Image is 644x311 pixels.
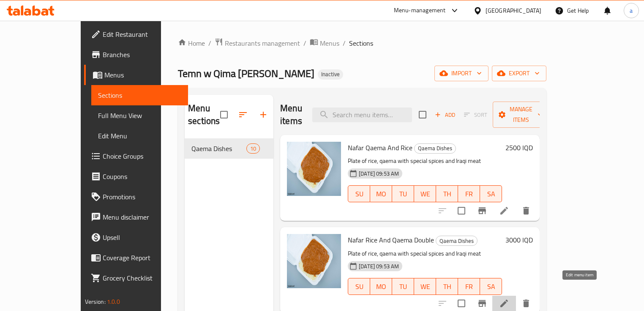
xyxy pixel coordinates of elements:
[458,185,480,202] button: FR
[472,201,492,221] button: Branch-specific-item
[348,234,434,246] span: Nafar Rice And Qaema Double
[392,185,414,202] button: TU
[374,281,389,293] span: MO
[453,202,470,220] span: Select to update
[348,141,412,154] span: Nafar Qaema And Rice
[499,68,540,79] span: export
[434,110,456,120] span: Add
[85,296,106,307] span: Version:
[461,188,477,200] span: FR
[505,142,533,154] h6: 2500 IQD
[418,281,433,293] span: WE
[461,281,477,293] span: FR
[103,151,182,161] span: Choice Groups
[348,185,370,202] button: SU
[91,105,188,126] a: Full Menu View
[414,143,456,154] div: Qaema Dishes
[492,66,546,81] button: export
[188,102,220,127] h2: Menu sections
[84,146,188,166] a: Choice Groups
[185,135,273,162] nav: Menu sections
[84,248,188,268] a: Coverage Report
[431,108,458,121] span: Add item
[84,227,188,248] a: Upsell
[84,24,188,44] a: Edit Restaurant
[233,105,253,125] span: Sort sections
[103,273,182,283] span: Grocery Checklist
[414,278,436,295] button: WE
[318,71,343,78] span: Inactive
[215,106,233,124] span: Select all sections
[436,236,478,246] div: Qaema Dishes
[84,166,188,187] a: Coupons
[396,188,411,200] span: TU
[493,102,549,128] button: Manage items
[352,281,367,293] span: SU
[84,207,188,227] a: Menu disclaimer
[431,108,458,121] button: Add
[348,278,370,295] button: SU
[352,188,367,200] span: SU
[191,143,246,154] span: Qaema Dishes
[483,281,499,293] span: SA
[441,68,482,79] span: import
[374,188,389,200] span: MO
[247,145,259,153] span: 10
[415,143,456,153] span: Qaema Dishes
[349,38,373,48] span: Sections
[91,85,188,105] a: Sections
[436,185,458,202] button: TH
[185,138,273,159] div: Qaema Dishes10
[178,64,314,83] span: Temn w Qima [PERSON_NAME]
[396,281,411,293] span: TU
[318,69,343,80] div: Inactive
[208,38,211,48] li: /
[370,278,392,295] button: MO
[103,192,182,202] span: Promotions
[499,206,509,216] a: Edit menu item
[178,38,205,48] a: Home
[414,106,431,124] span: Select section
[253,105,273,125] button: Add section
[98,131,182,141] span: Edit Menu
[84,268,188,288] a: Grocery Checklist
[225,38,300,48] span: Restaurants management
[630,6,633,15] span: a
[436,236,477,246] span: Qaema Dishes
[434,66,488,81] button: import
[103,253,182,263] span: Coverage Report
[439,188,455,200] span: TH
[458,108,493,121] span: Select section first
[246,143,260,154] div: items
[458,278,480,295] button: FR
[107,296,120,307] span: 1.0.0
[370,185,392,202] button: MO
[91,126,188,146] a: Edit Menu
[355,262,402,270] span: [DATE] 09:53 AM
[348,156,502,166] p: Plate of rice, qaema with special spices and Iraqi meat
[480,185,502,202] button: SA
[499,104,543,125] span: Manage items
[320,38,339,48] span: Menus
[480,278,502,295] button: SA
[103,29,182,39] span: Edit Restaurant
[303,38,306,48] li: /
[343,38,346,48] li: /
[310,38,339,49] a: Menus
[394,6,446,16] div: Menu-management
[486,6,541,15] div: [GEOGRAPHIC_DATA]
[84,44,188,65] a: Branches
[436,278,458,295] button: TH
[312,107,412,122] input: search
[439,281,455,293] span: TH
[483,188,499,200] span: SA
[103,212,182,222] span: Menu disclaimer
[392,278,414,295] button: TU
[103,50,182,60] span: Branches
[418,188,433,200] span: WE
[84,65,188,85] a: Menus
[280,102,302,127] h2: Menu items
[215,38,300,49] a: Restaurants management
[287,234,341,288] img: Nafar Rice And Qaema Double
